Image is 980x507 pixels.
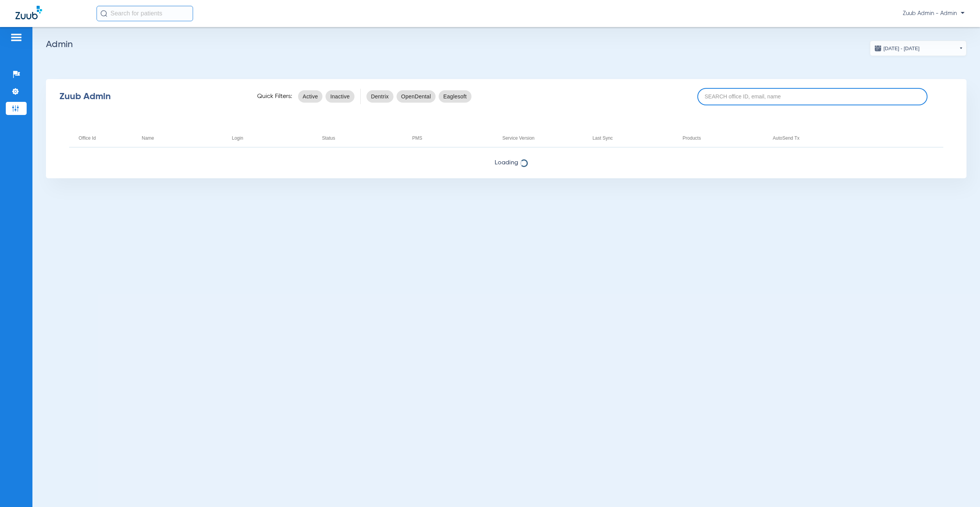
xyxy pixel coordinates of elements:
[683,134,763,142] div: Products
[502,134,583,142] div: Service Version
[412,134,492,142] div: PMS
[142,134,222,142] div: Name
[322,134,402,142] div: Status
[15,6,42,19] img: Zuub Logo
[322,134,335,142] div: Status
[257,93,292,100] span: Quick Filters:
[592,134,673,142] div: Last Sync
[443,93,467,100] span: Eaglesoft
[79,134,132,142] div: Office Id
[303,93,318,100] span: Active
[941,470,980,507] iframe: Chat Widget
[683,134,701,142] div: Products
[232,134,243,142] div: Login
[773,134,853,142] div: AutoSend Tx
[401,93,431,100] span: OpenDental
[97,6,193,21] input: Search for patients
[46,159,966,167] span: Loading
[142,134,154,142] div: Name
[10,33,22,42] img: hamburger-icon
[366,89,471,104] mat-chip-listbox: pms-filters
[592,134,613,142] div: Last Sync
[232,134,312,142] div: Login
[697,88,927,105] input: SEARCH office ID, email, name
[100,10,107,17] img: Search Icon
[79,134,96,142] div: Office Id
[870,41,966,56] button: [DATE] - [DATE]
[298,89,354,104] mat-chip-listbox: status-filters
[59,93,244,100] div: Zuub Admin
[412,134,422,142] div: PMS
[330,93,349,100] span: Inactive
[903,10,965,17] span: Zuub Admin - Admin
[371,93,389,100] span: Dentrix
[502,134,534,142] div: Service Version
[874,44,882,52] img: date.svg
[46,41,966,48] h2: Admin
[773,134,799,142] div: AutoSend Tx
